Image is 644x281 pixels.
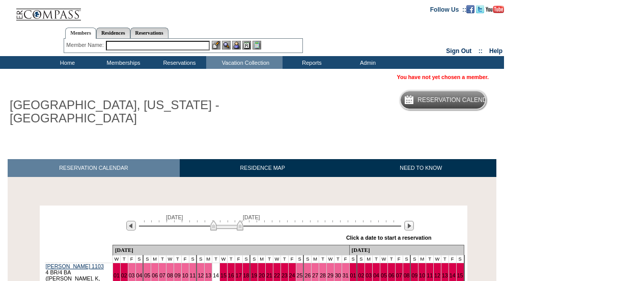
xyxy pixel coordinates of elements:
a: 14 [213,272,219,278]
a: 01 [114,272,120,278]
td: T [319,256,327,263]
td: T [441,256,449,263]
td: S [250,256,258,263]
a: 02 [358,272,364,278]
a: 17 [236,272,242,278]
a: 20 [259,272,265,278]
a: 21 [266,272,272,278]
img: Reservations [242,41,251,49]
img: View [222,41,231,49]
td: S [357,256,365,263]
h5: Reservation Calendar [417,97,495,104]
a: 27 [312,272,318,278]
a: Residences [96,28,130,38]
td: T [266,256,273,263]
td: M [205,256,212,263]
td: S [189,256,197,263]
td: S [456,256,464,263]
a: 31 [343,272,349,278]
a: 04 [136,272,143,278]
a: 10 [182,272,188,278]
a: [PERSON_NAME] 1103 [46,263,104,269]
img: Impersonate [232,41,241,49]
td: S [403,256,410,263]
td: W [380,256,388,263]
td: [DATE] [349,245,464,256]
td: T [426,256,434,263]
a: 10 [419,272,425,278]
a: 30 [335,272,341,278]
a: 23 [282,272,288,278]
td: T [120,256,128,263]
td: Reservations [150,56,206,69]
td: F [128,256,135,263]
td: Admin [339,56,395,69]
td: F [449,256,456,263]
a: 28 [320,272,326,278]
td: T [281,256,288,263]
td: S [410,256,418,263]
td: S [296,256,303,263]
img: Become our fan on Facebook [466,5,474,13]
a: 26 [304,272,311,278]
a: 05 [381,272,387,278]
a: 04 [373,272,379,278]
td: T [373,256,380,263]
td: Follow Us :: [430,5,466,13]
span: You have not yet chosen a member. [397,74,489,80]
a: 08 [404,272,410,278]
td: W [113,256,120,263]
td: M [258,256,266,263]
div: Member Name: [66,41,105,49]
a: 16 [228,272,234,278]
td: Reports [283,56,339,69]
a: Reservations [130,28,169,38]
a: Subscribe to our YouTube Channel [486,6,504,12]
a: 09 [411,272,417,278]
img: Subscribe to our YouTube Channel [486,6,504,13]
a: 13 [442,272,448,278]
td: S [135,256,143,263]
td: F [395,256,403,263]
a: 09 [175,272,181,278]
a: Follow us on Twitter [476,6,484,12]
a: 22 [274,272,280,278]
a: 05 [144,272,150,278]
a: 03 [366,272,372,278]
a: 14 [450,272,456,278]
td: W [327,256,334,263]
img: Follow us on Twitter [476,5,484,13]
a: 08 [167,272,173,278]
a: 06 [152,272,158,278]
td: Home [38,56,94,69]
td: W [434,256,441,263]
td: T [387,256,395,263]
td: S [349,256,357,263]
span: :: [479,47,483,55]
h1: [GEOGRAPHIC_DATA], [US_STATE] - [GEOGRAPHIC_DATA] [8,96,236,127]
td: Vacation Collection [206,56,283,69]
a: 11 [427,272,433,278]
span: [DATE] [243,214,260,220]
a: 02 [121,272,127,278]
a: 15 [457,272,463,278]
a: 18 [243,272,249,278]
td: [DATE] [113,245,349,256]
a: Become our fan on Facebook [466,6,474,12]
td: S [303,256,311,263]
a: 25 [297,272,303,278]
td: S [242,256,250,263]
td: F [288,256,296,263]
td: T [174,256,181,263]
a: 29 [327,272,333,278]
td: S [197,256,204,263]
a: 15 [220,272,227,278]
td: W [220,256,228,263]
td: S [143,256,151,263]
a: NEED TO KNOW [345,159,496,177]
img: Next [404,221,414,231]
a: 24 [289,272,295,278]
td: M [151,256,159,263]
td: T [227,256,235,263]
td: F [181,256,189,263]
